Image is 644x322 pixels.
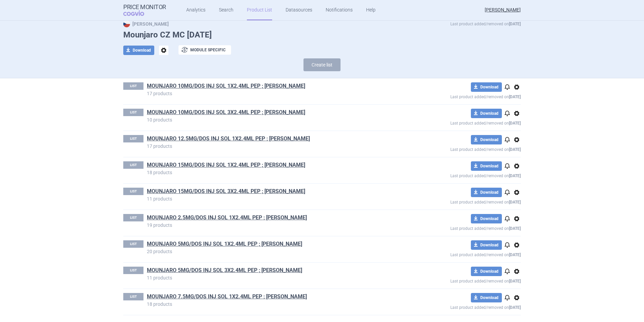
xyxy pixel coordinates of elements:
[509,173,521,178] strong: [DATE]
[123,293,143,300] p: LIST
[147,240,302,248] a: MOUNJARO 5MG/DOS INJ SOL 1X2.4ML PEP ; [PERSON_NAME]
[147,196,401,201] p: 11 products
[147,135,310,142] a: MOUNJARO 12.5MG/DOS INJ SOL 1X2.4ML PEP ; [PERSON_NAME]
[401,118,521,127] p: Last product added/removed on
[147,161,305,169] a: MOUNJARO 15MG/DOS INJ SOL 1X2.4ML PEP ; [PERSON_NAME]
[147,214,401,223] h1: MOUNJARO 2.5MG/DOS INJ SOL 1X2.4ML PEP ; MOUNJARO KWIKPEN
[471,267,502,276] button: Download
[509,200,521,205] strong: [DATE]
[123,46,154,55] button: Download
[123,161,143,169] p: LIST
[147,275,401,280] p: 11 products
[123,21,130,27] img: CZ
[509,147,521,152] strong: [DATE]
[401,250,521,258] p: Last product added/removed on
[401,302,521,311] p: Last product added/removed on
[401,92,521,100] p: Last product added/removed on
[509,22,521,26] strong: [DATE]
[147,161,401,170] h1: MOUNJARO 15MG/DOS INJ SOL 1X2.4ML PEP ; MOUNJARO KWIKPEN
[123,4,166,17] a: Price MonitorCOGVIO
[147,267,302,274] a: MOUNJARO 5MG/DOS INJ SOL 3X2.4ML PEP ; [PERSON_NAME]
[123,188,143,195] p: LIST
[471,82,502,92] button: Download
[509,226,521,231] strong: [DATE]
[123,30,521,40] h1: Mounjaro CZ MC [DATE]
[147,302,401,306] p: 18 products
[471,214,502,223] button: Download
[123,214,143,221] p: LIST
[147,91,401,96] p: 17 products
[147,135,401,144] h1: MOUNJARO 12.5MG/DOS INJ SOL 1X2.4ML PEP ; MOUNJARO KWIKPEN
[123,4,166,10] strong: Price Monitor
[147,82,305,90] a: MOUNJARO 10MG/DOS INJ SOL 1X2.4ML PEP ; [PERSON_NAME]
[471,161,502,171] button: Download
[509,95,521,99] strong: [DATE]
[147,109,401,117] h1: MOUNJARO 10MG/DOS INJ SOL 3X2.4ML PEP ; MOUNJARO KWIKPEN
[123,21,169,27] strong: [PERSON_NAME]
[471,188,502,197] button: Download
[450,21,521,27] p: Last product added/removed on
[401,197,521,206] p: Last product added/removed on
[509,305,521,310] strong: [DATE]
[401,171,521,179] p: Last product added/removed on
[147,223,401,227] p: 19 products
[147,117,401,122] p: 10 products
[401,223,521,232] p: Last product added/removed on
[123,109,143,116] p: LIST
[401,276,521,285] p: Last product added/removed on
[401,144,521,153] p: Last product added/removed on
[147,293,307,300] a: MOUNJARO 7.5MG/DOS INJ SOL 1X2.4ML PEP ; [PERSON_NAME]
[123,135,143,142] p: LIST
[123,240,143,248] p: LIST
[147,82,401,91] h1: MOUNJARO 10MG/DOS INJ SOL 1X2.4ML PEP ; MOUNJARO KWIKPEN
[147,170,401,175] p: 18 products
[147,144,401,149] p: 17 products
[471,293,502,302] button: Download
[471,109,502,118] button: Download
[509,252,521,257] strong: [DATE]
[123,10,154,16] span: COGVIO
[147,188,305,195] a: MOUNJARO 15MG/DOS INJ SOL 3X2.4ML PEP ; [PERSON_NAME]
[147,109,305,116] a: MOUNJARO 10MG/DOS INJ SOL 3X2.4ML PEP ; [PERSON_NAME]
[509,279,521,284] strong: [DATE]
[471,240,502,250] button: Download
[147,214,307,221] a: MOUNJARO 2.5MG/DOS INJ SOL 1X2.4ML PEP ; [PERSON_NAME]
[123,267,143,274] p: LIST
[303,58,341,71] button: Create list
[147,249,401,254] p: 20 products
[509,121,521,126] strong: [DATE]
[147,240,401,249] h1: MOUNJARO 5MG/DOS INJ SOL 1X2.4ML PEP ; MOUNJARO KWIKPEN
[147,293,401,302] h1: MOUNJARO 7.5MG/DOS INJ SOL 1X2.4ML PEP ; MOUNJARO KWIKPEN
[147,188,401,196] h1: MOUNJARO 15MG/DOS INJ SOL 3X2.4ML PEP ; MOUNJARO KWIKPEN
[123,82,143,90] p: LIST
[147,267,401,275] h1: MOUNJARO 5MG/DOS INJ SOL 3X2.4ML PEP ; MOUNJARO KWIKPEN
[179,45,231,55] button: Module specific
[471,135,502,144] button: Download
